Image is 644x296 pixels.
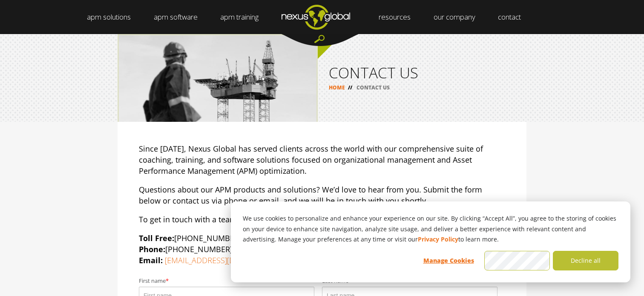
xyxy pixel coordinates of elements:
div: Cookie banner [231,201,630,282]
button: Accept all [484,251,550,270]
p: To get in touch with a team member at one of our global offices, visit our page. [139,214,505,225]
a: [EMAIL_ADDRESS][DOMAIN_NAME] [165,255,286,265]
a: HOME [329,84,345,91]
p: We use cookies to personalize and enhance your experience on our site. By clicking “Accept All”, ... [243,213,618,245]
strong: Toll Free: [139,233,174,243]
a: Privacy Policy [418,234,458,245]
h1: CONTACT US [329,65,515,80]
p: [PHONE_NUMBER] [PHONE_NUMBER] [139,233,505,266]
span: // [345,84,355,91]
button: Decline all [553,251,618,270]
p: Questions about our APM products and solutions? We’d love to hear from you. Submit the form below... [139,184,505,206]
p: Since [DATE], Nexus Global has served clients across the world with our comprehensive suite of co... [139,143,505,176]
span: Last name [322,278,348,285]
strong: Phone: [139,244,165,254]
button: Manage Cookies [416,251,481,270]
strong: Email: [139,255,163,265]
span: First name [139,278,166,285]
